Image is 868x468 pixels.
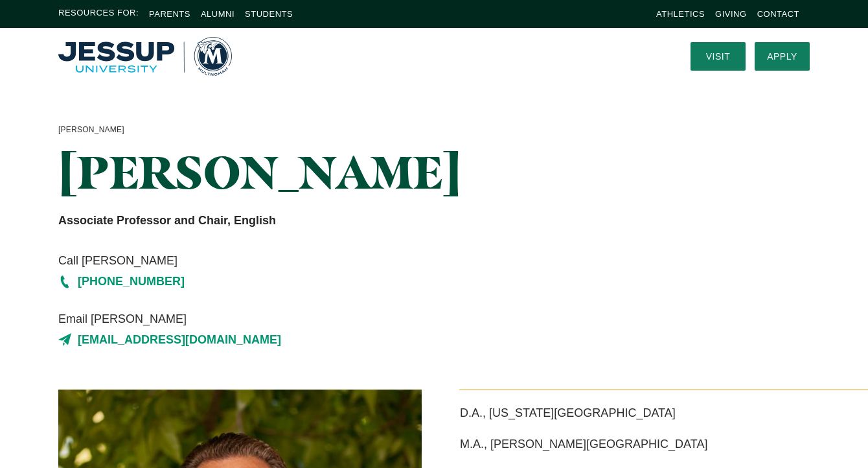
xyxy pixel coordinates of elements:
a: Students [245,9,293,19]
a: [PERSON_NAME] [58,123,124,137]
a: [EMAIL_ADDRESS][DOMAIN_NAME] [58,329,551,350]
h1: [PERSON_NAME] [58,147,551,197]
a: [PHONE_NUMBER] [58,271,551,292]
a: Parents [149,9,190,19]
strong: Associate Professor and Chair, English [58,214,276,227]
a: Visit [691,42,746,71]
span: Call [PERSON_NAME] [58,250,551,271]
img: Multnomah University Logo [58,37,232,76]
a: Apply [755,42,810,71]
a: Home [58,37,232,76]
span: Email [PERSON_NAME] [58,309,551,329]
a: Giving [715,9,747,19]
p: M.A., [PERSON_NAME][GEOGRAPHIC_DATA] [460,434,810,454]
span: Resources For: [58,6,139,21]
a: Contact [757,9,799,19]
a: Alumni [201,9,234,19]
p: D.A., [US_STATE][GEOGRAPHIC_DATA] [460,403,810,423]
a: Athletics [656,9,705,19]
